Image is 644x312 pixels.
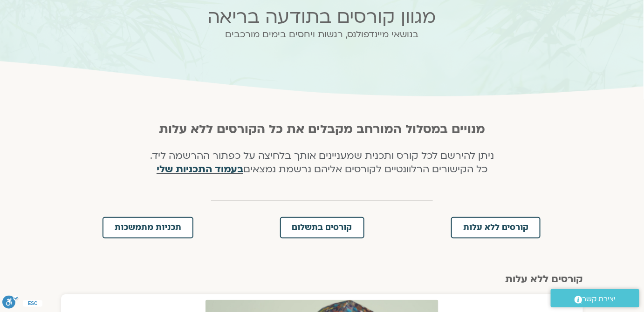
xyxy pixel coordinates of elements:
[61,274,583,285] h2: קורסים ללא עלות
[146,149,499,176] h4: ניתן להירשם לכל קורס ותכנית שמעניינים אותך בלחיצה על כפתור ההרשמה ליד. כל הקישורים הרלוונטיים לקו...
[139,7,504,27] h2: מגוון קורסים בתודעה בריאה
[463,224,528,232] span: קורסים ללא עלות
[103,217,193,238] a: תכניות מתמשכות
[139,29,504,40] h2: בנושאי מיינדפולנס, רגשות ויחסים בימים מורכבים
[551,289,639,307] a: יצירת קשר
[280,217,364,238] a: קורסים בתשלום
[146,122,499,136] h2: מנויים במסלול המורחב מקבלים את כל הקורסים ללא עלות
[157,163,243,176] a: בעמוד התכניות שלי
[115,224,181,232] span: תכניות מתמשכות
[582,293,616,305] span: יצירת קשר
[451,217,541,238] a: קורסים ללא עלות
[292,224,352,232] span: קורסים בתשלום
